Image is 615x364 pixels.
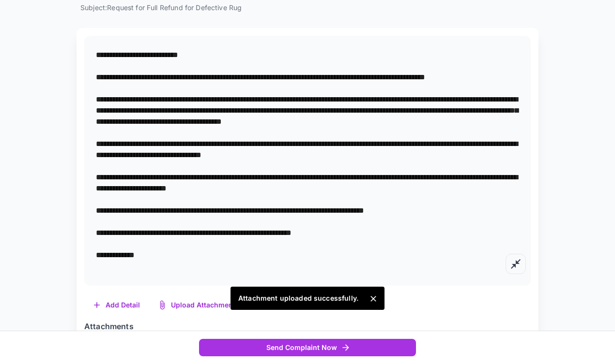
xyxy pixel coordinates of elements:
button: Send Complaint Now [199,339,416,357]
button: Upload Attachment [150,295,245,315]
h6: Attachments [84,320,531,333]
p: Subject: Request for Full Refund for Defective Rug [80,2,538,13]
button: Close [366,291,381,306]
div: Attachment uploaded successfully. [238,290,358,307]
button: Add Detail [84,295,150,315]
